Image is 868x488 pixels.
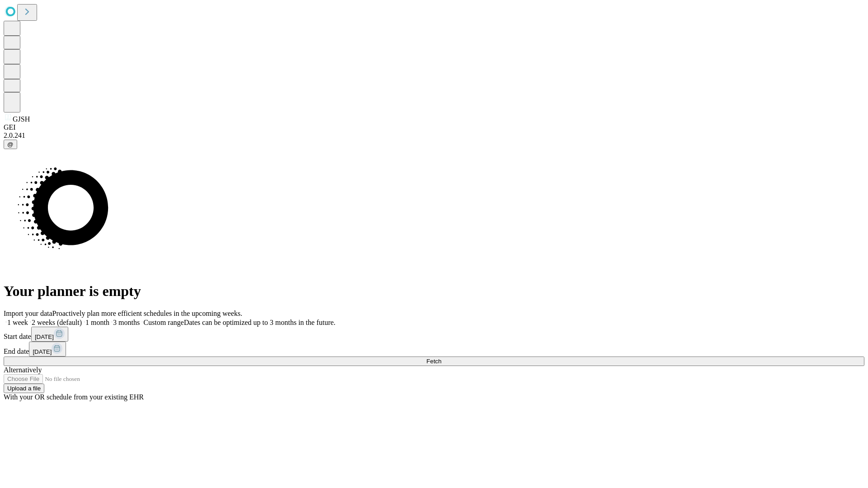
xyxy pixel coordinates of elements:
span: With your OR schedule from your existing EHR [4,393,144,401]
span: Dates can be optimized up to 3 months in the future. [184,319,335,326]
span: GJSH [13,115,30,123]
span: [DATE] [35,333,54,340]
span: @ [7,141,14,148]
span: 3 months [113,319,140,326]
button: [DATE] [29,342,66,357]
div: End date [4,342,864,357]
span: Custom range [143,319,184,326]
span: 2 weeks (default) [32,319,82,326]
div: 2.0.241 [4,131,864,140]
span: 1 month [85,319,109,326]
span: Alternatively [4,366,42,374]
div: Start date [4,327,864,342]
span: Fetch [426,358,441,365]
span: 1 week [7,319,28,326]
button: Upload a file [4,384,44,393]
span: Import your data [4,310,52,317]
button: @ [4,140,17,149]
h1: Your planner is empty [4,283,864,300]
div: GEI [4,123,864,131]
span: [DATE] [33,348,52,355]
button: Fetch [4,357,864,366]
span: Proactively plan more efficient schedules in the upcoming weeks. [52,310,242,317]
button: [DATE] [31,327,68,342]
